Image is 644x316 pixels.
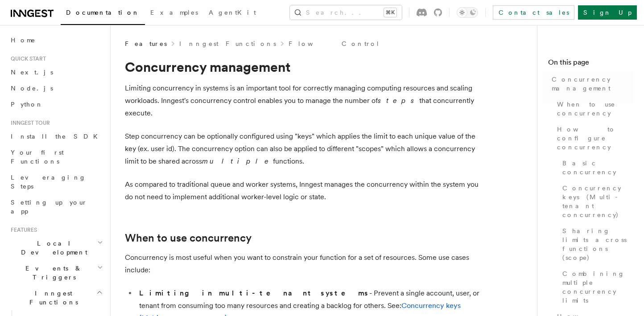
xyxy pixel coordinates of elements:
[562,226,633,262] span: Sharing limits across functions (scope)
[290,5,402,20] button: Search...⌘K
[7,264,97,282] span: Events & Triggers
[145,3,203,24] a: Examples
[7,144,105,169] a: Your first Functions
[139,289,369,297] strong: Limiting in multi-tenant systems
[7,289,96,307] span: Inngest Functions
[559,180,633,223] a: Concurrency keys (Multi-tenant concurrency)
[11,133,103,140] span: Install the SDK
[125,232,252,244] a: When to use concurrency
[125,82,482,119] p: Limiting concurrency in systems is an important tool for correctly managing computing resources a...
[11,101,43,108] span: Python
[559,266,633,308] a: Combining multiple concurrency limits
[11,174,86,190] span: Leveraging Steps
[559,155,633,180] a: Basic concurrency
[548,57,633,71] h4: On this page
[7,64,105,80] a: Next.js
[7,128,105,144] a: Install the SDK
[7,194,105,219] a: Setting up your app
[66,9,140,16] span: Documentation
[7,169,105,194] a: Leveraging Steps
[562,159,633,176] span: Basic concurrency
[457,7,478,18] button: Toggle dark mode
[11,149,64,165] span: Your first Functions
[125,130,482,168] p: Step concurrency can be optionally configured using "keys" which applies the limit to each unique...
[7,80,105,96] a: Node.js
[562,184,633,219] span: Concurrency keys (Multi-tenant concurrency)
[11,69,53,76] span: Next.js
[553,121,633,155] a: How to configure concurrency
[150,9,198,16] span: Examples
[562,269,633,305] span: Combining multiple concurrency limits
[493,5,574,20] a: Contact sales
[7,239,97,257] span: Local Development
[552,75,633,93] span: Concurrency management
[125,251,482,276] p: Concurrency is most useful when you want to constrain your function for a set of resources. Some ...
[289,39,380,48] a: Flow Control
[11,199,87,215] span: Setting up your app
[7,96,105,112] a: Python
[7,260,105,285] button: Events & Triggers
[7,32,105,48] a: Home
[61,3,145,25] a: Documentation
[7,55,46,62] span: Quick start
[384,8,396,17] kbd: ⌘K
[7,119,50,127] span: Inngest tour
[7,226,37,234] span: Features
[203,3,261,24] a: AgentKit
[7,235,105,260] button: Local Development
[11,85,53,92] span: Node.js
[125,39,167,48] span: Features
[557,100,633,118] span: When to use concurrency
[559,223,633,266] a: Sharing limits across functions (scope)
[548,71,633,96] a: Concurrency management
[11,36,36,45] span: Home
[179,39,276,48] a: Inngest Functions
[125,59,482,75] h1: Concurrency management
[125,178,482,203] p: As compared to traditional queue and worker systems, Inngest manages the concurrency within the s...
[7,285,105,310] button: Inngest Functions
[209,9,256,16] span: AgentKit
[202,157,273,165] em: multiple
[378,96,419,105] em: steps
[578,5,637,20] a: Sign Up
[557,125,633,152] span: How to configure concurrency
[553,96,633,121] a: When to use concurrency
